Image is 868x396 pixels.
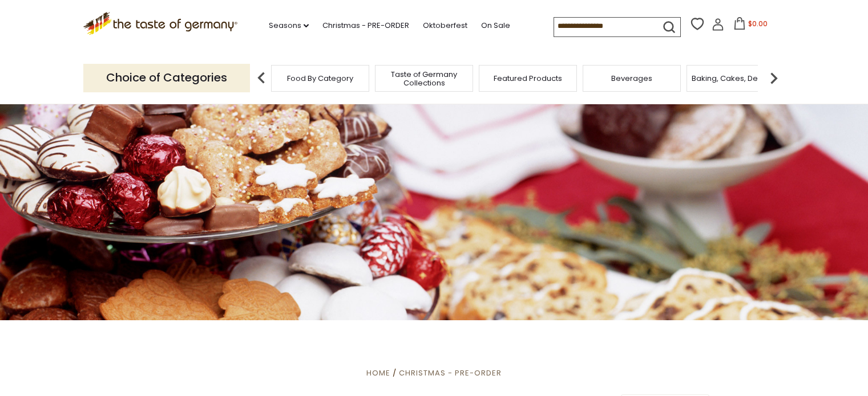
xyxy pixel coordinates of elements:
a: Seasons [269,19,309,32]
a: Oktoberfest [423,19,467,32]
a: Home [366,368,390,378]
a: Baking, Cakes, Desserts [692,74,780,83]
img: next arrow [762,67,785,89]
img: previous arrow [250,67,273,89]
a: Beverages [611,74,652,83]
a: Food By Category [287,74,353,83]
a: Featured Products [494,74,562,83]
button: $0.00 [726,17,775,34]
p: Choice of Categories [83,64,250,92]
a: Taste of Germany Collections [378,70,470,87]
a: Christmas - PRE-ORDER [322,19,409,32]
span: $0.00 [748,19,768,28]
a: On Sale [481,19,510,32]
a: Christmas - PRE-ORDER [399,368,502,378]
